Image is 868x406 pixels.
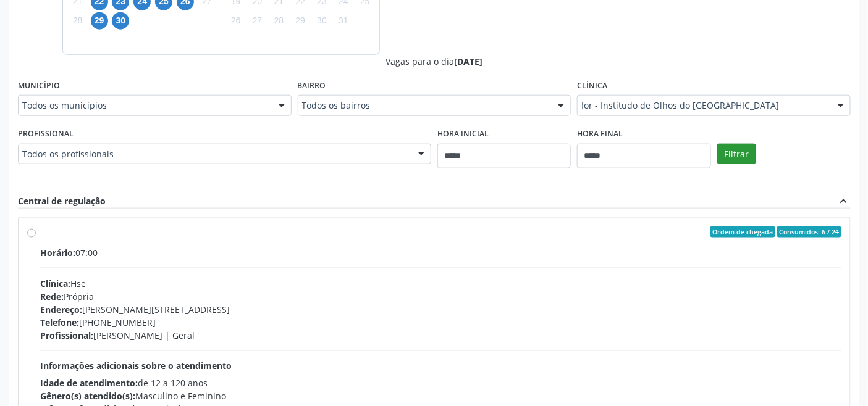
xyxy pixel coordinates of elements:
[437,125,489,144] label: Hora inicial
[40,378,138,389] span: Idade de atendimento:
[710,226,775,238] span: Ordem de chegada
[249,12,266,30] span: segunda-feira, 27 de outubro de 2025
[313,12,331,30] span: quinta-feira, 30 de outubro de 2025
[298,77,326,96] label: Bairro
[40,360,232,372] span: Informações adicionais sobre o atendimento
[18,194,106,208] div: Central de regulação
[18,55,851,68] div: Vagas para o dia
[837,194,851,208] i: expand_less
[335,12,352,30] span: sexta-feira, 31 de outubro de 2025
[40,303,841,316] div: [PERSON_NAME][STREET_ADDRESS]
[40,278,70,289] span: Clínica:
[581,99,825,112] span: Ior - Institudo de Olhos do [GEOGRAPHIC_DATA]
[40,317,79,328] span: Telefone:
[40,391,135,402] span: Gênero(s) atendido(s):
[270,12,287,30] span: terça-feira, 28 de outubro de 2025
[91,12,108,30] span: segunda-feira, 29 de setembro de 2025
[227,12,245,30] span: domingo, 26 de outubro de 2025
[777,226,841,238] span: Consumidos: 6 / 24
[40,329,93,341] span: Profissional:
[40,377,841,390] div: de 12 a 120 anos
[40,329,841,342] div: [PERSON_NAME] | Geral
[40,291,64,302] span: Rede:
[18,77,60,96] label: Município
[40,277,841,290] div: Hse
[22,148,406,160] span: Todos os profissionais
[577,77,607,96] label: Clínica
[40,304,82,315] span: Endereço:
[577,125,623,144] label: Hora final
[69,12,86,30] span: domingo, 28 de setembro de 2025
[22,99,266,112] span: Todos os municípios
[455,56,483,67] span: [DATE]
[302,99,546,112] span: Todos os bairros
[40,316,841,329] div: [PHONE_NUMBER]
[40,390,841,403] div: Masculino e Feminino
[112,12,129,30] span: terça-feira, 30 de setembro de 2025
[18,125,74,144] label: Profissional
[717,144,756,165] button: Filtrar
[40,246,841,259] div: 07:00
[40,290,841,303] div: Própria
[40,247,75,259] span: Horário:
[292,12,309,30] span: quarta-feira, 29 de outubro de 2025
